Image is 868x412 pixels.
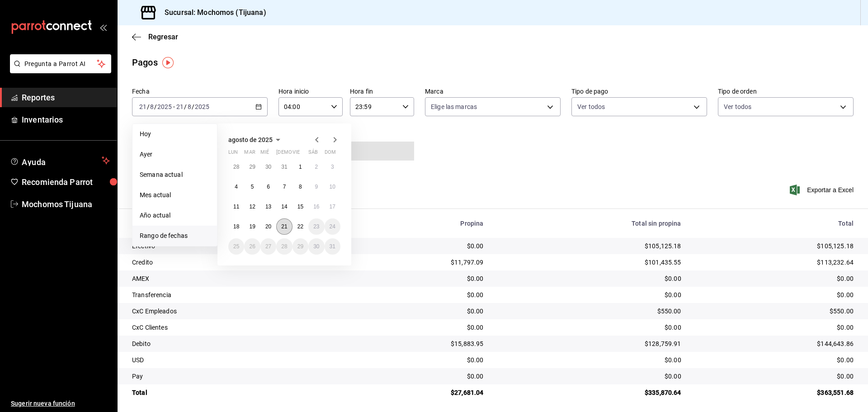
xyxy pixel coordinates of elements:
[498,323,681,332] div: $0.00
[22,176,110,188] span: Recomienda Parrot
[330,223,335,230] abbr: 24 de agosto de 2025
[228,179,244,195] button: 4 de agosto de 2025
[352,258,484,267] div: $11,797.09
[233,243,239,250] abbr: 25 de agosto de 2025
[233,223,239,230] abbr: 18 de agosto de 2025
[792,185,854,195] button: Exportar a Excel
[99,24,107,31] button: open_drawer_menu
[315,164,318,170] abbr: 2 de agosto de 2025
[140,211,210,220] span: Año actual
[260,159,276,175] button: 30 de julio de 2025
[498,355,681,365] div: $0.00
[249,204,255,210] abbr: 12 de agosto de 2025
[283,184,286,190] abbr: 7 de agosto de 2025
[431,102,477,111] span: Elige las marcas
[260,149,269,159] abbr: miércoles
[315,184,318,190] abbr: 9 de agosto de 2025
[352,323,484,332] div: $0.00
[696,323,854,332] div: $0.00
[22,91,110,104] span: Reportes
[352,274,484,283] div: $0.00
[498,372,681,381] div: $0.00
[498,339,681,348] div: $128,759.91
[276,199,292,215] button: 14 de agosto de 2025
[292,149,300,159] abbr: viernes
[22,155,98,166] span: Ayuda
[313,223,319,230] abbr: 23 de agosto de 2025
[281,243,287,250] abbr: 28 de agosto de 2025
[260,199,276,215] button: 13 de agosto de 2025
[260,218,276,235] button: 20 de agosto de 2025
[192,103,194,110] span: /
[325,149,336,159] abbr: domingo
[228,149,238,159] abbr: lunes
[132,388,338,397] div: Total
[330,184,335,190] abbr: 10 de agosto de 2025
[139,103,147,110] input: --
[325,199,340,215] button: 17 de agosto de 2025
[228,136,273,143] span: agosto de 2025
[276,218,292,235] button: 21 de agosto de 2025
[187,103,192,110] input: --
[352,307,484,316] div: $0.00
[132,56,158,69] div: Pagos
[6,66,111,75] a: Pregunta a Parrot AI
[299,164,302,170] abbr: 1 de agosto de 2025
[148,33,178,41] span: Regresar
[325,179,340,195] button: 10 de agosto de 2025
[132,88,268,95] label: Fecha
[276,159,292,175] button: 31 de julio de 2025
[425,88,561,95] label: Marca
[260,179,276,195] button: 6 de agosto de 2025
[498,242,681,251] div: $105,125.18
[150,103,154,110] input: --
[331,164,334,170] abbr: 3 de agosto de 2025
[308,149,318,159] abbr: sábado
[228,218,244,235] button: 18 de agosto de 2025
[571,88,707,95] label: Tipo de pago
[154,103,157,110] span: /
[22,198,110,210] span: Mochomos Tijuana
[249,223,255,230] abbr: 19 de agosto de 2025
[352,355,484,365] div: $0.00
[352,242,484,251] div: $0.00
[132,290,338,299] div: Transferencia
[696,372,854,381] div: $0.00
[352,290,484,299] div: $0.00
[140,231,210,241] span: Rango de fechas
[132,258,338,267] div: Credito
[228,159,244,175] button: 28 de julio de 2025
[265,223,271,230] abbr: 20 de agosto de 2025
[281,204,287,210] abbr: 14 de agosto de 2025
[132,372,338,381] div: Pay
[278,88,343,95] label: Hora inicio
[22,114,110,126] span: Inventarios
[233,164,239,170] abbr: 28 de julio de 2025
[297,204,303,210] abbr: 15 de agosto de 2025
[498,220,681,227] div: Total sin propina
[308,199,324,215] button: 16 de agosto de 2025
[233,204,239,210] abbr: 11 de agosto de 2025
[325,238,340,255] button: 31 de agosto de 2025
[157,103,172,110] input: ----
[228,238,244,255] button: 25 de agosto de 2025
[249,243,255,250] abbr: 26 de agosto de 2025
[696,388,854,397] div: $363,551.68
[696,258,854,267] div: $113,232.64
[24,59,97,69] span: Pregunta a Parrot AI
[718,88,854,95] label: Tipo de orden
[173,103,175,110] span: -
[325,159,340,175] button: 3 de agosto de 2025
[140,190,210,200] span: Mes actual
[696,307,854,316] div: $550.00
[308,179,324,195] button: 9 de agosto de 2025
[251,184,254,190] abbr: 5 de agosto de 2025
[696,242,854,251] div: $105,125.18
[244,159,260,175] button: 29 de julio de 2025
[267,184,270,190] abbr: 6 de agosto de 2025
[265,243,271,250] abbr: 27 de agosto de 2025
[696,290,854,299] div: $0.00
[147,103,150,110] span: /
[260,238,276,255] button: 27 de agosto de 2025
